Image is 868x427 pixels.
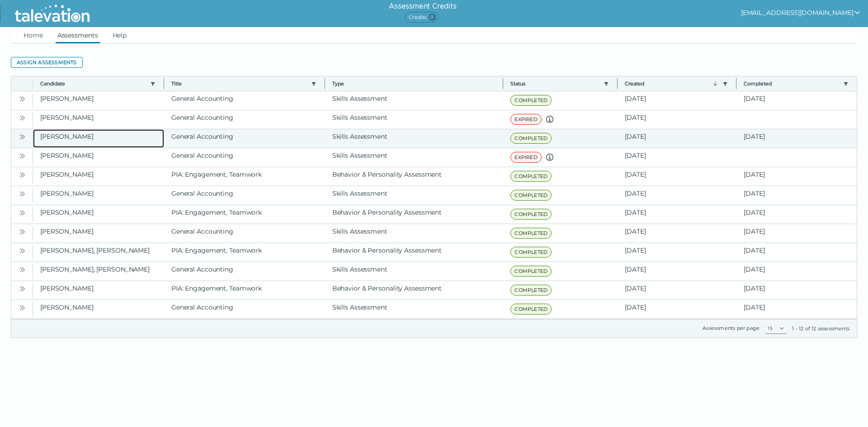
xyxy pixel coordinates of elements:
[33,167,164,186] clr-dg-cell: [PERSON_NAME]
[19,152,26,160] cds-icon: Open
[19,190,26,197] cds-icon: Open
[164,243,325,262] clr-dg-cell: PIA: Engagement, Teamwork
[618,205,736,224] clr-dg-cell: [DATE]
[736,262,857,281] clr-dg-cell: [DATE]
[19,209,26,216] cds-icon: Open
[33,300,164,319] clr-dg-cell: [PERSON_NAME]
[618,243,736,262] clr-dg-cell: [DATE]
[736,91,857,110] clr-dg-cell: [DATE]
[618,167,736,186] clr-dg-cell: [DATE]
[17,131,28,142] button: Open
[164,205,325,224] clr-dg-cell: PIA: Engagement, Teamwork
[510,95,552,106] span: COMPLETED
[33,91,164,110] clr-dg-cell: [PERSON_NAME]
[171,80,307,87] button: Title
[56,27,100,43] a: Assessments
[736,281,857,300] clr-dg-cell: [DATE]
[33,281,164,300] clr-dg-cell: [PERSON_NAME]
[325,281,504,300] clr-dg-cell: Behavior & Personality Assessment
[736,205,857,224] clr-dg-cell: [DATE]
[733,74,739,93] button: Column resize handle
[618,110,736,129] clr-dg-cell: [DATE]
[736,243,857,262] clr-dg-cell: [DATE]
[33,262,164,281] clr-dg-cell: [PERSON_NAME], [PERSON_NAME]
[736,224,857,243] clr-dg-cell: [DATE]
[164,186,325,205] clr-dg-cell: General Accounting
[33,243,164,262] clr-dg-cell: [PERSON_NAME], [PERSON_NAME]
[325,148,504,167] clr-dg-cell: Skills Assessment
[510,171,552,182] span: COMPLETED
[510,285,552,296] span: COMPLETED
[618,186,736,205] clr-dg-cell: [DATE]
[17,112,28,123] button: Open
[405,12,438,23] span: Credits
[618,91,736,110] clr-dg-cell: [DATE]
[325,91,504,110] clr-dg-cell: Skills Assessment
[618,148,736,167] clr-dg-cell: [DATE]
[618,129,736,148] clr-dg-cell: [DATE]
[325,167,504,186] clr-dg-cell: Behavior & Personality Assessment
[703,325,759,331] label: Assessments per page
[33,129,164,148] clr-dg-cell: [PERSON_NAME]
[618,281,736,300] clr-dg-cell: [DATE]
[111,27,129,43] a: Help
[33,224,164,243] clr-dg-cell: [PERSON_NAME]
[510,304,552,314] span: COMPLETED
[792,325,849,332] div: 1 - 12 of 12 assessments
[325,300,504,319] clr-dg-cell: Skills Assessment
[17,264,28,275] button: Open
[164,167,325,186] clr-dg-cell: PIA: Engagement, Teamwork
[33,110,164,129] clr-dg-cell: [PERSON_NAME]
[17,302,28,313] button: Open
[11,2,94,25] img: Talevation_Logo_Transparent_white.png
[618,300,736,319] clr-dg-cell: [DATE]
[17,169,28,180] button: Open
[17,245,28,256] button: Open
[736,167,857,186] clr-dg-cell: [DATE]
[332,80,496,87] span: Type
[325,243,504,262] clr-dg-cell: Behavior & Personality Assessment
[736,129,857,148] clr-dg-cell: [DATE]
[17,93,28,104] button: Open
[19,266,26,273] cds-icon: Open
[614,74,620,93] button: Column resize handle
[510,152,541,163] span: EXPIRED
[510,190,552,201] span: COMPLETED
[17,188,28,199] button: Open
[17,226,28,237] button: Open
[164,129,325,148] clr-dg-cell: General Accounting
[325,262,504,281] clr-dg-cell: Skills Assessment
[19,228,26,235] cds-icon: Open
[510,209,552,220] span: COMPLETED
[33,148,164,167] clr-dg-cell: [PERSON_NAME]
[17,207,28,218] button: Open
[164,300,325,319] clr-dg-cell: General Accounting
[22,27,45,43] a: Home
[164,91,325,110] clr-dg-cell: General Accounting
[164,224,325,243] clr-dg-cell: General Accounting
[164,262,325,281] clr-dg-cell: General Accounting
[389,1,456,12] h6: Assessment Credits
[11,57,83,68] button: Assign assessments
[33,205,164,224] clr-dg-cell: [PERSON_NAME]
[17,283,28,294] button: Open
[164,148,325,167] clr-dg-cell: General Accounting
[325,224,504,243] clr-dg-cell: Skills Assessment
[19,171,26,178] cds-icon: Open
[325,110,504,129] clr-dg-cell: Skills Assessment
[19,114,26,122] cds-icon: Open
[161,74,167,93] button: Column resize handle
[744,80,840,87] button: Completed
[19,95,26,103] cds-icon: Open
[325,205,504,224] clr-dg-cell: Behavior & Personality Assessment
[741,7,861,18] button: show user actions
[429,14,436,21] span: 0
[40,80,146,87] button: Candidate
[500,74,506,93] button: Column resize handle
[736,300,857,319] clr-dg-cell: [DATE]
[164,281,325,300] clr-dg-cell: PIA: Engagement, Teamwork
[618,224,736,243] clr-dg-cell: [DATE]
[19,247,26,254] cds-icon: Open
[625,80,719,87] button: Created
[17,150,28,161] button: Open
